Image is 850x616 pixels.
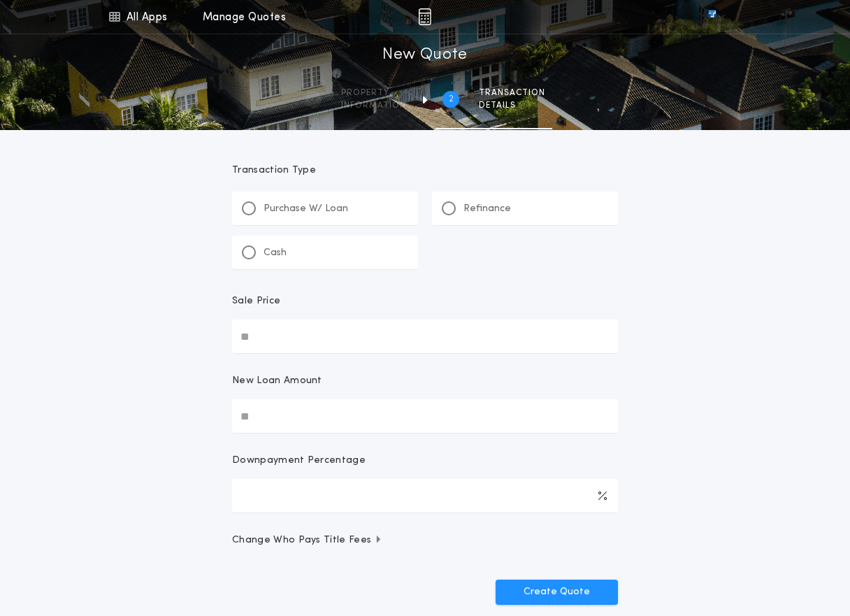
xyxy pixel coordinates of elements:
p: Purchase W/ Loan [264,202,348,216]
p: Cash [264,246,287,260]
button: Change Who Pays Title Fees [232,533,618,547]
button: Create Quote [496,580,618,605]
p: Transaction Type [232,164,618,178]
input: Downpayment Percentage [232,479,618,513]
span: Property [341,87,406,99]
img: img [418,8,431,25]
input: Sale Price [232,320,618,353]
span: Change Who Pays Title Fees [232,533,382,547]
p: Downpayment Percentage [232,454,366,468]
p: Sale Price [232,294,280,308]
h2: 2 [449,94,454,105]
span: information [341,100,406,111]
p: New Loan Amount [232,374,322,388]
img: vs-icon [683,10,742,24]
span: details [479,100,545,111]
p: Refinance [463,202,511,216]
span: Transaction [479,87,545,99]
input: New Loan Amount [232,399,618,433]
h1: New Quote [382,44,468,66]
